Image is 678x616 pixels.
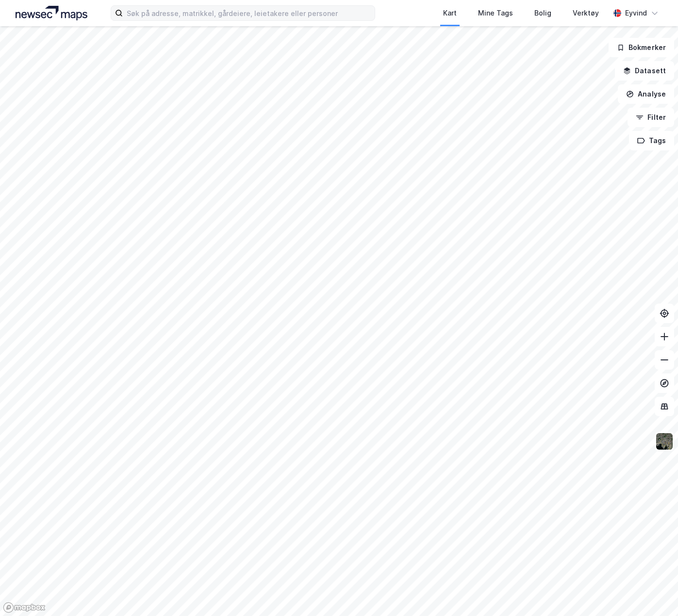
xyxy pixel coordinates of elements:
div: Kart [443,7,457,19]
button: Filter [628,108,674,127]
div: Verktøy [573,7,599,19]
iframe: Chat Widget [629,569,678,616]
div: Mine Tags [478,7,513,19]
img: logo.a4113a55bc3d86da70a041830d287a7e.svg [16,6,87,20]
button: Tags [629,131,674,150]
button: Bokmerker [609,38,674,57]
input: Søk på adresse, matrikkel, gårdeiere, leietakere eller personer [123,6,375,20]
button: Datasett [615,61,674,81]
div: Kontrollprogram for chat [629,569,678,616]
div: Bolig [534,7,551,19]
button: Analyse [618,84,674,104]
a: Mapbox homepage [3,602,46,613]
div: Eyvind [625,7,647,19]
img: 9k= [655,432,674,451]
